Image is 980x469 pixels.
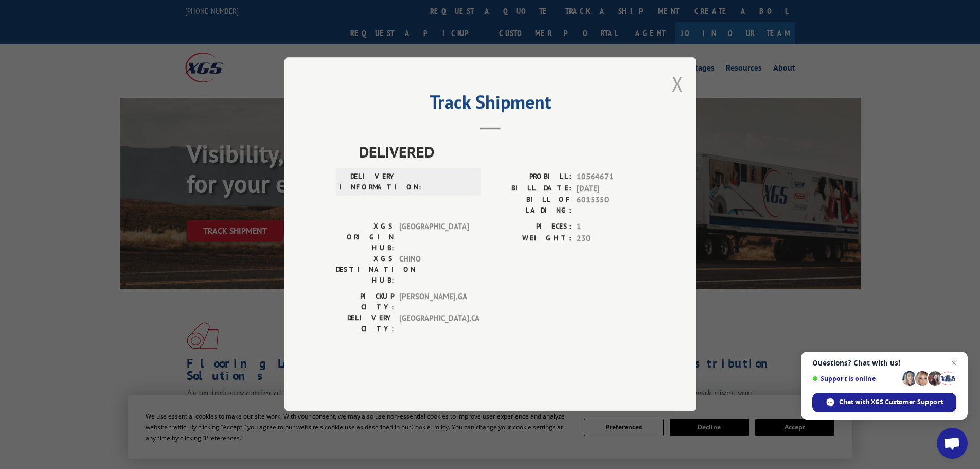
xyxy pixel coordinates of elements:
[577,195,645,216] span: 6015350
[490,233,572,245] label: WEIGHT:
[399,221,469,254] span: [GEOGRAPHIC_DATA]
[812,375,899,383] span: Support is online
[937,428,968,459] div: Open chat
[399,291,469,313] span: [PERSON_NAME] , GA
[336,254,394,286] label: XGS DESTINATION HUB:
[839,397,943,407] span: Chat with XGS Customer Support
[399,313,469,335] span: [GEOGRAPHIC_DATA] , CA
[490,171,572,183] label: PROBILL:
[577,233,645,245] span: 230
[490,183,572,195] label: BILL DATE:
[336,221,394,254] label: XGS ORIGIN HUB:
[577,171,645,183] span: 10564671
[490,195,572,216] label: BILL OF LADING:
[577,183,645,195] span: [DATE]
[359,141,645,164] span: DELIVERED
[336,313,394,335] label: DELIVERY CITY:
[948,357,960,369] span: Close chat
[812,393,956,412] div: Chat with XGS Customer Support
[577,221,645,233] span: 1
[812,359,956,367] span: Questions? Chat with us!
[339,171,397,193] label: DELIVERY INFORMATION:
[490,221,572,233] label: PIECES:
[399,254,469,286] span: CHINO
[336,95,645,114] h2: Track Shipment
[336,291,394,313] label: PICKUP CITY:
[672,70,683,97] button: Close modal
